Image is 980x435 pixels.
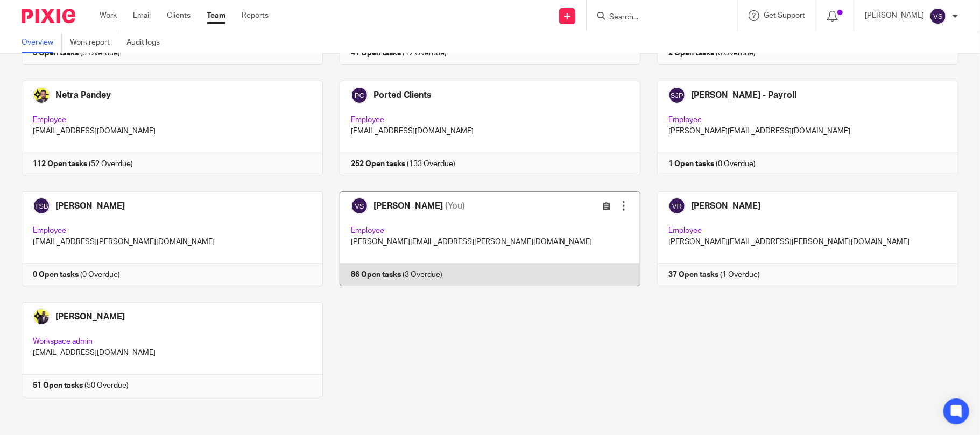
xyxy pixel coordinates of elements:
[608,13,705,23] input: Search
[126,32,168,53] a: Audit logs
[22,9,75,23] img: Pixie
[929,8,947,25] img: svg%3E
[70,32,118,53] a: Work report
[865,10,924,21] p: [PERSON_NAME]
[22,32,62,53] a: Overview
[764,12,805,19] span: Get Support
[133,10,151,21] a: Email
[207,10,225,21] a: Team
[167,10,191,21] a: Clients
[242,10,269,21] a: Reports
[100,10,117,21] a: Work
